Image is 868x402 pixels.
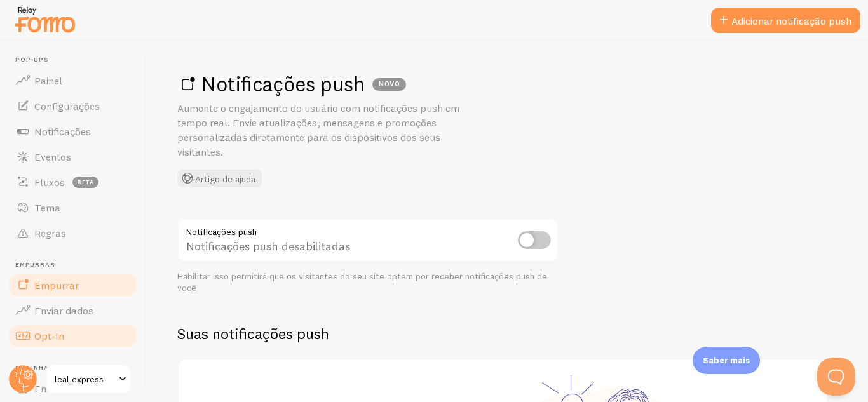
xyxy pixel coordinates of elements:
[8,272,139,298] a: Empurrar
[8,170,139,195] a: Fluxos beta
[177,324,329,343] font: Suas notificações push
[703,355,750,365] font: Saber mais
[13,3,77,36] img: fomo-relay-logo-orange.svg
[8,93,139,119] a: Configurações
[55,373,104,385] font: leal express
[34,227,66,239] font: Regras
[8,195,139,220] a: Tema
[8,144,139,170] a: Eventos
[201,72,365,97] font: Notificações push
[693,347,760,374] div: Saber mais
[34,125,91,138] font: Notificações
[34,304,93,317] font: Enviar dados
[8,220,139,246] a: Regras
[177,170,262,187] button: Artigo de ajuda
[34,100,100,112] font: Configurações
[34,151,71,163] font: Eventos
[8,323,139,349] a: Opt-In
[34,176,65,189] font: Fluxos
[195,173,255,184] font: Artigo de ajuda
[46,364,132,394] a: leal express
[34,279,79,291] font: Empurrar
[8,298,139,323] a: Enviar dados
[817,358,855,396] iframe: Help Scout Beacon - Aberto
[8,68,139,93] a: Painel
[34,201,60,214] font: Tema
[177,271,547,293] font: Habilitar isso permitirá que os visitantes do seu site optem por receber notificações push de você
[186,239,350,253] font: Notificações push desabilitadas
[15,260,55,269] font: Empurrar
[177,102,459,158] font: Aumente o engajamento do usuário com notificações push em tempo real. Envie atualizações, mensage...
[34,74,62,87] font: Painel
[15,55,49,64] font: Pop-ups
[34,330,64,342] font: Opt-In
[379,79,400,88] font: NOVO
[15,363,48,372] font: Em linha
[8,119,139,144] a: Notificações
[78,178,94,185] font: beta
